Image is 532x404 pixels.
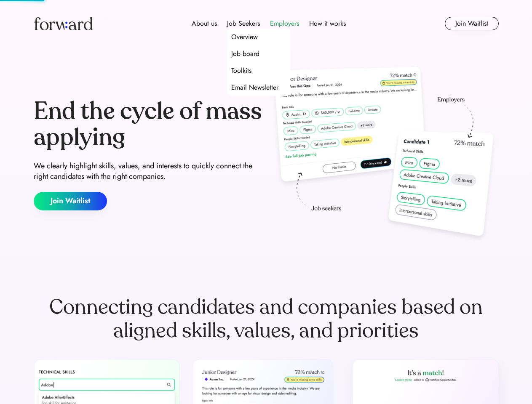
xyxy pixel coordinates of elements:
[231,49,259,59] div: Job board
[34,295,499,343] div: Connecting candidates and companies based on aligned skills, values, and priorities
[34,17,93,30] img: Forward logo
[270,19,299,29] div: Employers
[227,19,260,29] div: Job Seekers
[270,64,499,245] img: hero-image.png
[34,161,263,182] div: We clearly highlight skills, values, and interests to quickly connect the right candidates with t...
[309,19,346,29] div: How it works
[445,17,499,30] button: Join Waitlist
[192,19,217,29] div: About us
[231,66,251,76] div: Toolkits
[231,82,278,93] div: Email Newsletter
[231,32,258,42] div: Overview
[34,192,107,210] button: Join Waitlist
[34,98,263,150] div: End the cycle of mass applying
